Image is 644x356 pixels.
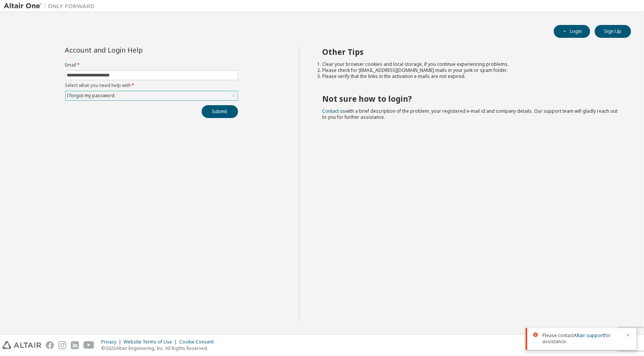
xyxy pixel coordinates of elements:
li: Clear your browser cookies and local storage, if you continue experiencing problems. [322,61,617,67]
div: I forgot my password [66,91,238,100]
p: © 2025 Altair Engineering, Inc. All Rights Reserved. [101,345,218,351]
li: Please verify that the links in the activation e-mails are not expired. [322,73,617,79]
a: Contact us [322,108,345,114]
div: Website Terms of Use [124,339,179,345]
button: Login [554,25,590,38]
div: Account and Login Help [65,47,204,53]
a: Altair support [574,332,604,339]
img: instagram.svg [58,341,66,349]
h2: Not sure how to login? [322,94,617,104]
img: altair_logo.svg [2,341,41,349]
img: linkedin.svg [71,341,79,349]
div: I forgot my password [66,92,116,100]
span: Please contact for assistance. [542,333,621,345]
img: Altair One [4,2,99,10]
img: facebook.svg [46,341,54,349]
label: Select what you need help with [65,82,238,89]
button: Sign Up [595,25,631,38]
span: with a brief description of the problem, your registered e-mail id and company details. Our suppo... [322,108,617,120]
img: youtube.svg [83,341,94,349]
button: Submit [202,105,238,118]
h2: Other Tips [322,47,617,57]
div: Privacy [101,339,124,345]
div: Cookie Consent [179,339,218,345]
label: Email [65,62,238,68]
li: Please check for [EMAIL_ADDRESS][DOMAIN_NAME] mails in your junk or spam folder. [322,67,617,73]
